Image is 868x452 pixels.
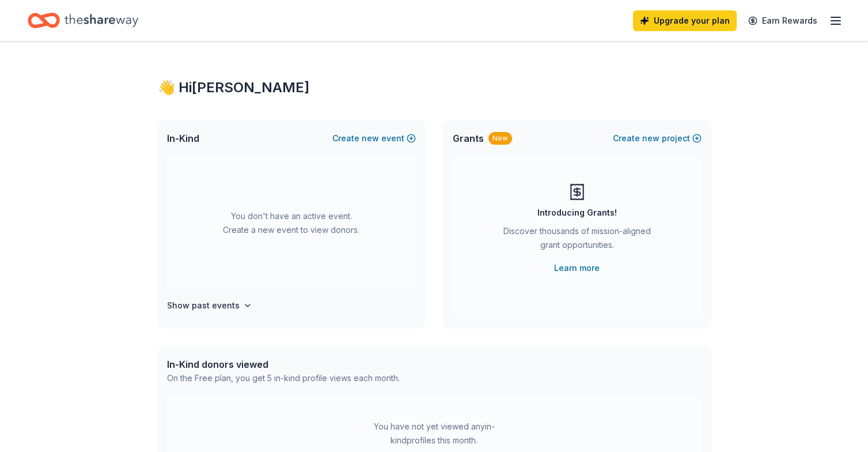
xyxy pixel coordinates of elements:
[332,131,416,145] button: Createnewevent
[537,206,617,220] div: Introducing Grants!
[499,224,655,257] div: Discover thousands of mission-aligned grant opportunities.
[362,420,506,447] div: You have not yet viewed any in-kind profiles this month.
[362,131,379,145] span: new
[453,131,484,145] span: Grants
[167,131,199,145] span: In-Kind
[741,10,824,31] a: Earn Rewards
[167,371,400,385] div: On the Free plan, you get 5 in-kind profile views each month.
[158,78,711,97] div: 👋 Hi [PERSON_NAME]
[167,357,400,371] div: In-Kind donors viewed
[167,299,240,312] h4: Show past events
[554,261,600,275] a: Learn more
[28,7,138,34] a: Home
[613,131,702,145] button: Createnewproject
[642,131,659,145] span: new
[633,10,737,31] a: Upgrade your plan
[167,157,416,289] div: You don't have an active event. Create a new event to view donors.
[488,132,512,145] div: New
[167,299,252,312] button: Show past events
